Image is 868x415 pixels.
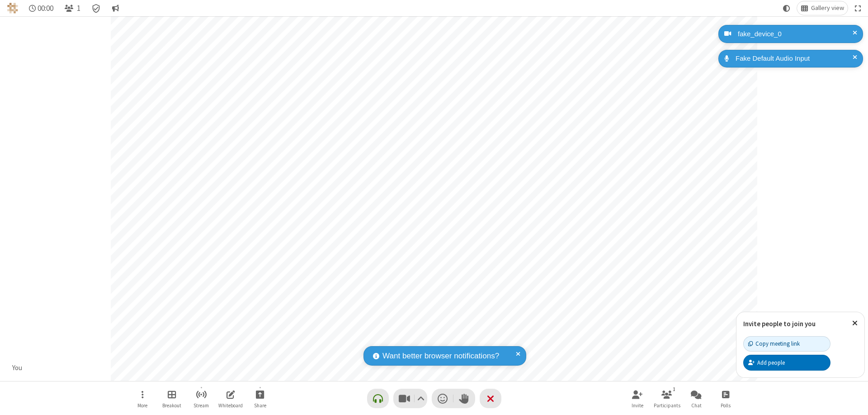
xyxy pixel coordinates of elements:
[743,319,816,328] label: Invite people to join you
[367,389,389,408] button: Connect your audio
[480,389,501,408] button: End or leave meeting
[851,1,865,15] button: Fullscreen
[382,350,499,362] span: Want better browser notifications?
[38,4,53,13] span: 00:00
[743,355,830,370] button: Add people
[743,336,830,352] button: Copy meeting link
[137,403,147,408] span: More
[9,363,26,373] div: You
[218,403,243,408] span: Whiteboard
[732,53,856,64] div: Fake Default Audio Input
[217,386,244,411] button: Open shared whiteboard
[188,386,215,411] button: Start streaming
[88,1,105,15] div: Meeting details Encryption enabled
[670,385,678,393] div: 1
[712,386,739,411] button: Open poll
[432,389,453,408] button: Send a reaction
[393,389,427,408] button: Stop video (⌘+Shift+V)
[61,1,84,15] button: Open participant list
[108,1,123,15] button: Conversation
[735,29,856,39] div: fake_device_0
[246,386,274,411] button: Start sharing
[158,386,185,411] button: Manage Breakout Rooms
[25,1,57,15] div: Timer
[254,403,266,408] span: Share
[811,5,844,12] span: Gallery view
[193,403,209,408] span: Stream
[654,403,680,408] span: Participants
[632,403,643,408] span: Invite
[683,386,710,411] button: Open chat
[129,386,156,411] button: Open menu
[845,312,864,334] button: Close popover
[624,386,651,411] button: Invite participants (⌘+Shift+I)
[415,389,427,408] button: Video setting
[797,1,848,15] button: Change layout
[77,4,80,13] span: 1
[779,1,794,15] button: Using system theme
[7,3,18,14] img: QA Selenium DO NOT DELETE OR CHANGE
[162,403,181,408] span: Breakout
[748,339,800,348] div: Copy meeting link
[721,403,731,408] span: Polls
[691,403,702,408] span: Chat
[453,389,475,408] button: Raise hand
[653,386,680,411] button: Open participant list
